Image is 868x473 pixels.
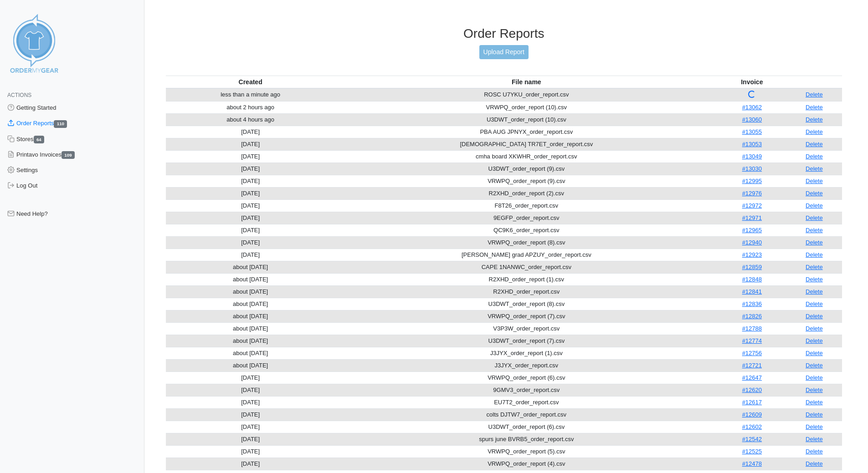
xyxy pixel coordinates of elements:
[742,362,762,369] a: #12721
[335,224,718,236] td: QC9K6_order_report.csv
[742,141,762,147] a: #13053
[335,273,718,285] td: R2XHD_order_report (1).csv
[335,175,718,187] td: VRWPQ_order_report (9).csv
[335,384,718,396] td: 9GMV3_order_report.csv
[806,165,823,172] a: Delete
[335,236,718,249] td: VRWPQ_order_report (8).csv
[742,104,762,111] a: #13062
[166,408,335,421] td: [DATE]
[166,445,335,458] td: [DATE]
[806,313,823,320] a: Delete
[335,88,718,102] td: ROSC U7YKU_order_report.csv
[806,153,823,160] a: Delete
[335,433,718,445] td: spurs june BVRB5_order_report.csv
[742,337,762,344] a: #12774
[742,325,762,332] a: #12788
[166,396,335,408] td: [DATE]
[742,460,762,467] a: #12478
[166,113,335,126] td: about 4 hours ago
[62,151,75,159] span: 109
[742,387,762,393] a: #12620
[806,202,823,209] a: Delete
[166,371,335,384] td: [DATE]
[335,445,718,458] td: VRWPQ_order_report (5).csv
[166,273,335,285] td: about [DATE]
[742,313,762,320] a: #12826
[742,448,762,455] a: #12525
[742,264,762,270] a: #12859
[34,136,45,143] span: 64
[806,227,823,234] a: Delete
[742,190,762,197] a: #12976
[335,322,718,335] td: V3P3W_order_report.csv
[166,433,335,445] td: [DATE]
[479,45,529,59] a: Upload Report
[335,408,718,421] td: colts DJTW7_order_report.csv
[742,178,762,184] a: #12995
[166,187,335,199] td: [DATE]
[806,448,823,455] a: Delete
[806,387,823,393] a: Delete
[742,350,762,356] a: #12756
[806,190,823,197] a: Delete
[335,76,718,88] th: File name
[166,236,335,249] td: [DATE]
[166,261,335,273] td: about [DATE]
[335,421,718,433] td: U3DWT_order_report (6).csv
[742,423,762,430] a: #12602
[166,76,335,88] th: Created
[166,310,335,322] td: about [DATE]
[166,298,335,310] td: about [DATE]
[806,141,823,147] a: Delete
[806,350,823,356] a: Delete
[806,214,823,221] a: Delete
[742,239,762,246] a: #12940
[166,421,335,433] td: [DATE]
[335,199,718,212] td: F8T26_order_report.csv
[742,399,762,406] a: #12617
[806,411,823,418] a: Delete
[742,276,762,283] a: #12848
[166,285,335,298] td: about [DATE]
[335,335,718,347] td: U3DWT_order_report (7).csv
[166,224,335,236] td: [DATE]
[166,359,335,371] td: about [DATE]
[166,249,335,261] td: [DATE]
[54,120,67,128] span: 110
[166,347,335,359] td: about [DATE]
[806,128,823,135] a: Delete
[806,288,823,295] a: Delete
[742,411,762,418] a: #12609
[166,163,335,175] td: [DATE]
[335,163,718,175] td: U3DWT_order_report (9).csv
[166,212,335,224] td: [DATE]
[166,150,335,163] td: [DATE]
[806,300,823,307] a: Delete
[742,202,762,209] a: #12972
[742,214,762,221] a: #12971
[166,138,335,150] td: [DATE]
[806,178,823,184] a: Delete
[335,138,718,150] td: [DEMOGRAPHIC_DATA] TR7ET_order_report.csv
[335,310,718,322] td: VRWPQ_order_report (7).csv
[335,187,718,199] td: R2XHD_order_report (2).csv
[742,227,762,234] a: #12965
[335,261,718,273] td: CAPE 1NANWC_order_report.csv
[335,371,718,384] td: VRWPQ_order_report (6).csv
[166,199,335,212] td: [DATE]
[806,423,823,430] a: Delete
[806,436,823,442] a: Delete
[742,165,762,172] a: #13030
[742,251,762,258] a: #12923
[806,325,823,332] a: Delete
[166,335,335,347] td: about [DATE]
[335,150,718,163] td: cmha board XKWHR_order_report.csv
[742,128,762,135] a: #13055
[742,116,762,123] a: #13060
[335,249,718,261] td: [PERSON_NAME] grad APZUY_order_report.csv
[166,458,335,470] td: [DATE]
[806,374,823,381] a: Delete
[166,126,335,138] td: [DATE]
[335,298,718,310] td: U3DWT_order_report (8).csv
[166,88,335,102] td: less than a minute ago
